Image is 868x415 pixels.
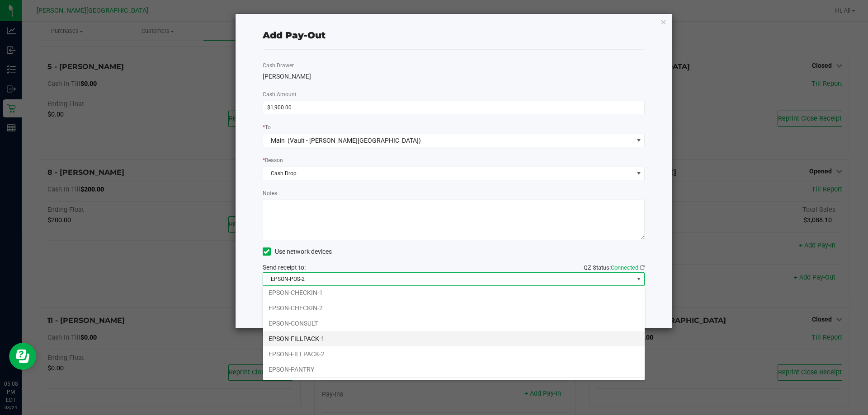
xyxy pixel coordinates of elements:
div: [PERSON_NAME] [263,72,645,81]
span: Send receipt to: [263,264,306,271]
li: EPSON-PANTRY [263,362,645,377]
li: EPSON-CONSULT [263,316,645,331]
li: EPSON-CHECKIN-2 [263,300,645,316]
li: EPSON-CHECKIN-1 [263,285,645,300]
iframe: Resource center [9,343,36,370]
span: Cash Drop [263,167,633,180]
div: Add Pay-Out [263,28,325,42]
span: (Vault - [PERSON_NAME][GEOGRAPHIC_DATA]) [288,137,421,144]
label: To [263,123,271,131]
li: EPSON-POS-2 [263,377,645,392]
span: EPSON-POS-2 [263,273,633,285]
span: Main [271,137,285,144]
label: Cash Drawer [263,61,294,70]
li: EPSON-FILLPACK-1 [263,331,645,346]
label: Reason [263,156,283,164]
li: EPSON-FILLPACK-2 [263,346,645,362]
span: Cash Amount [263,91,297,98]
label: Use network devices [263,247,332,256]
label: Notes [263,189,277,197]
span: Connected [611,264,638,271]
span: QZ Status: [584,264,645,271]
